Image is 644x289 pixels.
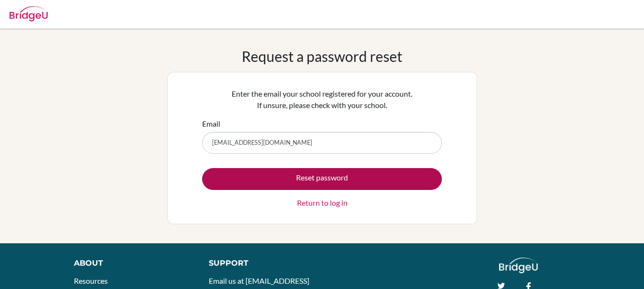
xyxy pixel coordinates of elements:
[202,118,220,130] label: Email
[10,6,48,21] img: Bridge-U
[242,48,402,65] h1: Request a password reset
[202,88,442,111] p: Enter the email your school registered for your account. If unsure, please check with your school.
[202,168,442,190] button: Reset password
[499,258,538,273] img: logo_white@2x-f4f0deed5e89b7ecb1c2cc34c3e3d731f90f0f143d5ea2071677605dd97b5244.png
[209,258,313,269] div: Support
[297,197,348,209] a: Return to log in
[74,258,187,269] div: About
[74,276,108,285] a: Resources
